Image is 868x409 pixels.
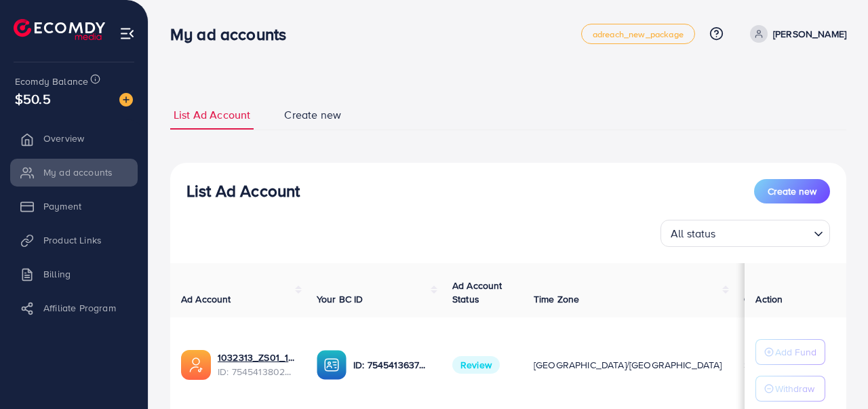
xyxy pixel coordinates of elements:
div: Search for option [660,220,830,247]
img: logo [14,19,105,40]
span: Ecomdy Balance [15,75,88,88]
span: Action [755,292,783,306]
p: Withdraw [775,381,814,397]
a: adreach_new_package [581,24,695,44]
span: $50.5 [15,89,51,109]
button: Withdraw [755,376,825,402]
img: menu [119,26,135,41]
input: Search for option [720,221,808,244]
span: Ad Account [181,292,231,306]
span: List Ad Account [174,107,250,123]
span: ID: 7545413802670456849 [218,365,295,378]
span: Create new [768,184,816,198]
span: Create new [284,107,341,123]
p: ID: 7545413637955911696 [353,357,431,373]
img: image [119,93,133,106]
a: 1032313_ZS01_1756803577036 [218,351,295,364]
div: <span class='underline'>1032313_ZS01_1756803577036</span></br>7545413802670456849 [218,351,295,378]
span: Ad Account Status [452,279,502,306]
h3: List Ad Account [186,181,300,201]
img: ic-ba-acc.ded83a64.svg [317,350,347,380]
button: Create new [754,179,830,203]
button: Add Fund [755,339,825,365]
span: adreach_new_package [593,30,684,39]
span: All status [668,224,719,244]
span: Review [452,356,500,374]
span: Time Zone [534,292,579,306]
p: Add Fund [775,344,816,360]
p: [PERSON_NAME] [773,26,846,42]
h3: My ad accounts [170,24,297,44]
span: [GEOGRAPHIC_DATA]/[GEOGRAPHIC_DATA] [534,358,722,372]
img: ic-ads-acc.e4c84228.svg [181,350,211,380]
a: [PERSON_NAME] [745,25,846,43]
span: Your BC ID [317,292,363,306]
